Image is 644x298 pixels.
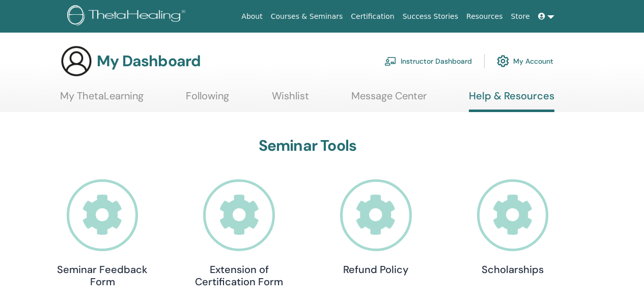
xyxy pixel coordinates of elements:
h3: My Dashboard [97,52,201,70]
a: Wishlist [272,90,309,110]
a: Message Center [351,90,427,110]
h4: Extension of Certification Form [188,263,290,288]
a: Extension of Certification Form [188,179,290,288]
a: Following [186,90,229,110]
a: Scholarships [462,179,564,276]
a: Store [507,7,534,26]
img: logo.png [67,5,189,28]
h3: Seminar Tools [51,137,564,155]
h4: Refund Policy [325,263,427,276]
img: chalkboard-teacher.svg [384,57,397,66]
img: generic-user-icon.jpg [60,45,93,77]
a: My Account [497,50,553,72]
a: My ThetaLearning [60,90,144,110]
a: Certification [347,7,398,26]
a: Help & Resources [469,90,554,112]
a: Resources [462,7,507,26]
a: About [237,7,266,26]
a: Seminar Feedback Form [51,179,153,288]
a: Success Stories [399,7,462,26]
a: Instructor Dashboard [384,50,472,72]
h4: Scholarships [462,263,564,276]
a: Courses & Seminars [267,7,347,26]
h4: Seminar Feedback Form [51,263,153,288]
a: Refund Policy [325,179,427,276]
img: cog.svg [497,52,509,70]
